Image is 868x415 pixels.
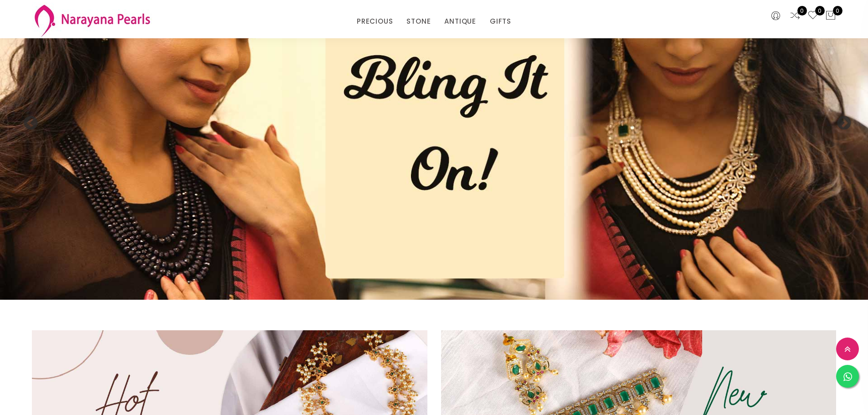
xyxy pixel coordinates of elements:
a: GIFTS [490,15,511,28]
button: Previous [23,116,32,125]
span: 0 [833,6,842,15]
span: 0 [797,6,807,15]
button: Next [836,116,845,125]
span: 0 [815,6,825,15]
a: 0 [790,10,801,22]
a: ANTIQUE [444,15,476,28]
a: STONE [406,15,431,28]
a: PRECIOUS [357,15,393,28]
button: 0 [825,10,836,22]
a: 0 [807,10,818,22]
